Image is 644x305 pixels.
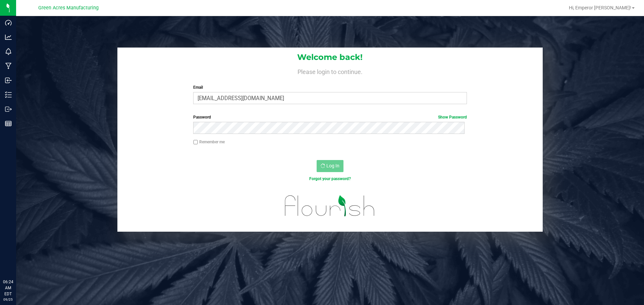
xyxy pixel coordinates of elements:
[309,176,351,181] a: Forgot your password?
[5,120,12,127] inline-svg: Reports
[3,279,13,297] p: 06:24 AM EDT
[5,34,12,41] inline-svg: Analytics
[326,163,339,168] span: Log In
[5,63,12,69] inline-svg: Manufacturing
[317,160,343,172] button: Log In
[193,84,467,90] label: Email
[5,106,12,112] inline-svg: Outbound
[5,19,12,26] inline-svg: Dashboard
[569,5,631,10] span: Hi, Emperor [PERSON_NAME]!
[5,91,12,98] inline-svg: Inventory
[3,297,13,302] p: 09/25
[438,115,467,120] a: Show Password
[193,140,198,145] input: Remember me
[5,77,12,84] inline-svg: Inbound
[117,67,543,75] h4: Please login to continue.
[5,48,12,55] inline-svg: Monitoring
[277,189,383,223] img: flourish_logo.svg
[117,53,543,62] h1: Welcome back!
[193,115,211,120] span: Password
[38,5,99,11] span: Green Acres Manufacturing
[193,139,225,145] label: Remember me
